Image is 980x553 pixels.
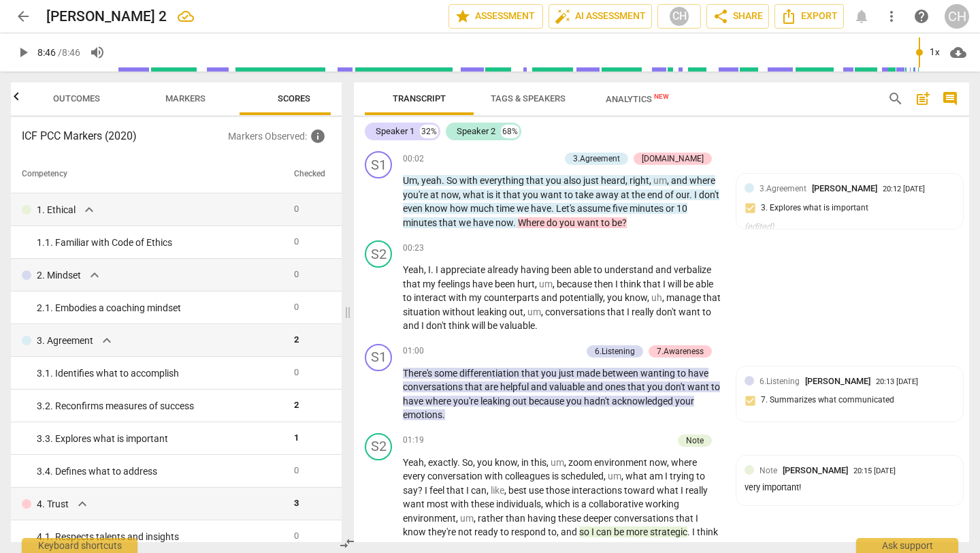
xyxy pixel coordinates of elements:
[711,381,720,392] span: to
[630,203,666,214] span: minutes
[655,264,674,275] span: and
[853,467,896,476] div: 20:15 [DATE]
[615,279,620,289] span: I
[595,345,635,358] div: 6.Listening
[604,471,608,481] span: ,
[289,155,331,193] th: Checked
[676,203,687,214] span: 10
[15,8,31,25] span: arrow_back
[228,128,331,144] p: Markers Observed :
[37,268,81,283] p: 2. Mindset
[647,292,651,303] span: ,
[86,267,103,283] span: expand_more
[657,4,701,29] button: CH
[885,88,906,110] button: Search
[448,292,469,303] span: with
[620,279,643,289] span: think
[531,203,551,214] span: have
[666,203,676,214] span: or
[573,153,620,165] div: 3.Agreement
[521,264,551,275] span: having
[472,279,495,289] span: have
[675,396,694,407] span: your
[37,203,76,217] p: 1. Ethical
[439,217,459,228] span: that
[414,292,448,303] span: interact
[294,204,299,214] span: 0
[647,189,665,200] span: end
[495,189,503,200] span: it
[496,203,517,214] span: time
[577,203,612,214] span: assume
[455,8,537,25] span: Assessment
[671,175,689,186] span: and
[551,203,556,214] span: .
[553,279,557,289] span: ,
[686,434,704,447] div: Note
[495,217,513,228] span: now
[462,457,473,468] span: So
[365,151,392,178] div: Change speaker
[577,217,601,228] span: want
[470,203,496,214] span: much
[602,368,640,379] span: between
[500,320,535,331] span: valuable
[625,292,647,303] span: know
[459,175,480,186] span: with
[541,368,559,379] span: you
[561,471,604,481] span: scheduled
[403,189,430,200] span: you're
[603,292,607,303] span: ,
[607,306,627,317] span: that
[674,264,711,275] span: verbalize
[529,396,566,407] span: because
[531,381,549,392] span: and
[546,217,559,228] span: do
[576,368,602,379] span: made
[649,175,653,186] span: ,
[22,128,228,144] h3: ICF PCC Markers (2020)
[505,471,552,481] span: colleagues
[640,368,677,379] span: wanting
[487,189,495,200] span: is
[518,217,546,228] span: Where
[37,47,56,58] span: 8:46
[523,306,527,317] span: ,
[535,320,538,331] span: .
[696,279,713,289] span: able
[512,396,529,407] span: out
[310,128,326,144] span: Inquire the support about custom evaluation criteria
[428,264,431,275] span: I
[759,466,777,475] span: Note
[403,264,424,275] span: Yeah
[541,292,559,303] span: and
[625,471,649,481] span: what
[85,40,110,65] button: Volume
[365,344,392,371] div: Change speaker
[436,264,440,275] span: I
[472,320,487,331] span: will
[546,175,563,186] span: you
[915,91,931,107] span: post_add
[669,6,689,27] div: CH
[430,189,441,200] span: at
[559,217,577,228] span: you
[294,400,299,410] span: 2
[689,175,715,186] span: where
[495,279,517,289] span: been
[11,40,35,65] button: Play
[595,189,621,200] span: away
[480,396,512,407] span: leaking
[11,155,289,193] th: Competency
[706,4,769,29] button: Share
[677,368,688,379] span: to
[568,457,594,468] span: zoom
[559,292,603,303] span: potentially
[442,306,477,317] span: without
[557,279,594,289] span: because
[403,242,424,254] span: 00:23
[612,203,630,214] span: five
[393,93,446,104] span: Transcript
[417,175,421,186] span: ,
[403,217,439,228] span: minutes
